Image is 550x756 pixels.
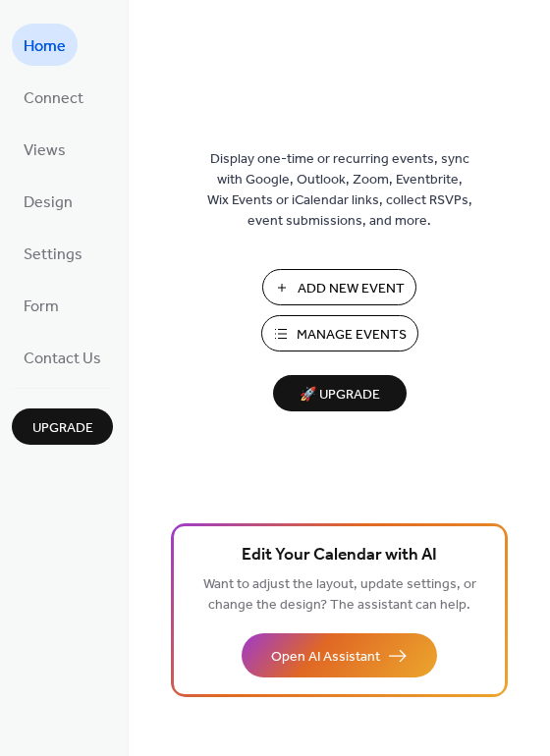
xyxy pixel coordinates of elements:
[24,240,82,270] span: Settings
[262,269,416,305] button: Add New Event
[298,279,405,299] span: Add New Event
[12,232,94,274] a: Settings
[271,647,380,668] span: Open AI Assistant
[297,325,407,346] span: Manage Events
[24,31,66,62] span: Home
[12,408,113,445] button: Upgrade
[273,375,407,411] button: 🚀 Upgrade
[242,542,437,569] span: Edit Your Calendar with AI
[24,344,101,374] span: Contact Us
[203,571,476,619] span: Want to adjust the layout, update settings, or change the design? The assistant can help.
[32,418,93,439] span: Upgrade
[24,135,66,166] span: Views
[285,382,395,408] span: 🚀 Upgrade
[242,633,437,677] button: Open AI Assistant
[24,83,83,114] span: Connect
[261,315,418,351] button: Manage Events
[24,292,59,322] span: Form
[12,336,113,378] a: Contact Us
[12,284,71,326] a: Form
[207,149,472,232] span: Display one-time or recurring events, sync with Google, Outlook, Zoom, Eventbrite, Wix Events or ...
[24,188,73,218] span: Design
[12,24,78,66] a: Home
[12,128,78,170] a: Views
[12,180,84,222] a: Design
[12,76,95,118] a: Connect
